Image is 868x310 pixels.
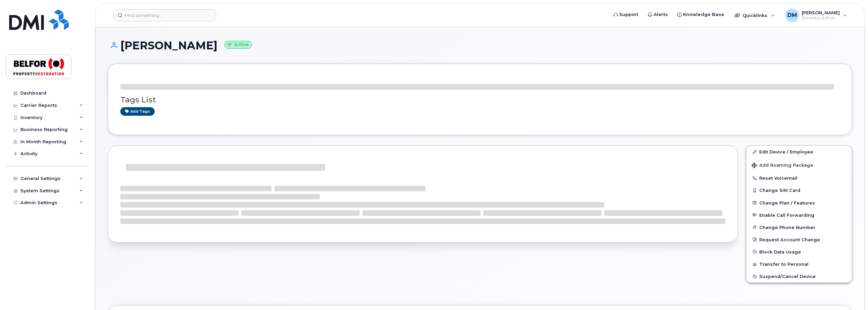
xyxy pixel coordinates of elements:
[746,258,852,270] button: Transfer to Personal
[759,200,815,205] span: Change Plan / Features
[759,274,816,279] span: Suspend/Cancel Device
[120,96,839,104] h3: Tags List
[746,197,852,209] button: Change Plan / Features
[746,233,852,246] button: Request Account Change
[746,246,852,258] button: Block Data Usage
[746,158,852,172] button: Add Roaming Package
[746,209,852,221] button: Enable Call Forwarding
[746,146,852,158] a: Edit Device / Employee
[746,172,852,184] button: Reset Voicemail
[746,221,852,233] button: Change Phone Number
[746,184,852,196] button: Change SIM Card
[120,107,155,116] a: Add tags
[746,270,852,282] button: Suspend/Cancel Device
[224,41,252,49] small: Active
[759,212,814,217] span: Enable Call Forwarding
[752,163,813,169] span: Add Roaming Package
[108,39,852,51] h1: [PERSON_NAME]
